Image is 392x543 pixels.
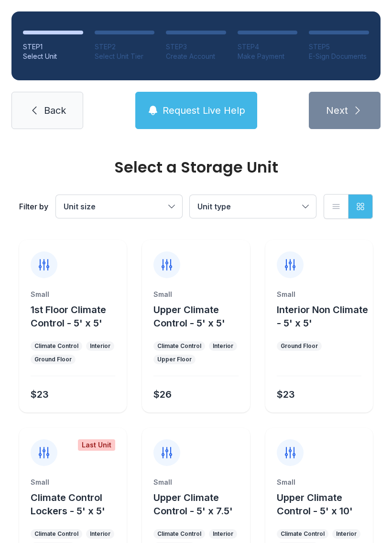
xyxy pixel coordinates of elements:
button: Upper Climate Control - 5' x 5' [153,303,246,330]
span: Climate Control Lockers - 5' x 5' [31,492,105,517]
div: STEP 3 [166,42,226,52]
span: Upper Climate Control - 5' x 10' [277,492,353,517]
div: Small [277,290,361,299]
button: Interior Non Climate - 5' x 5' [277,303,369,330]
div: E-Sign Documents [309,52,369,61]
div: STEP 4 [238,42,298,52]
button: Climate Control Lockers - 5' x 5' [31,491,123,518]
div: STEP 2 [95,42,155,52]
div: Small [31,290,115,299]
div: Climate Control [157,530,201,538]
span: Next [326,104,348,117]
button: Upper Climate Control - 5' x 10' [277,491,369,518]
div: Interior [336,530,357,538]
div: Upper Floor [157,356,192,363]
button: 1st Floor Climate Control - 5' x 5' [31,303,123,330]
button: Unit size [56,195,182,218]
span: 1st Floor Climate Control - 5' x 5' [31,304,106,329]
div: Small [153,290,238,299]
div: Climate Control [34,342,78,350]
span: Unit size [64,202,96,211]
div: Select a Storage Unit [19,160,373,175]
button: Unit type [190,195,316,218]
div: Interior [90,342,110,350]
div: Small [153,478,238,487]
div: Make Payment [238,52,298,61]
div: Last Unit [78,439,115,451]
div: Select Unit [23,52,83,61]
div: Small [277,478,361,487]
button: Upper Climate Control - 5' x 7.5' [153,491,246,518]
div: $23 [31,388,49,401]
div: $26 [153,388,172,401]
div: Ground Floor [281,342,318,350]
span: Unit type [197,202,231,211]
div: Interior [213,530,233,538]
div: Climate Control [34,530,78,538]
div: Select Unit Tier [95,52,155,61]
span: Interior Non Climate - 5' x 5' [277,304,368,329]
span: Upper Climate Control - 5' x 7.5' [153,492,233,517]
div: Interior [90,530,110,538]
div: Filter by [19,201,48,212]
div: Ground Floor [34,356,72,363]
div: $23 [277,388,295,401]
div: Small [31,478,115,487]
div: Climate Control [157,342,201,350]
div: Interior [213,342,233,350]
div: STEP 5 [309,42,369,52]
div: STEP 1 [23,42,83,52]
span: Upper Climate Control - 5' x 5' [153,304,225,329]
div: Create Account [166,52,226,61]
div: Climate Control [281,530,325,538]
span: Back [44,104,66,117]
span: Request Live Help [163,104,245,117]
